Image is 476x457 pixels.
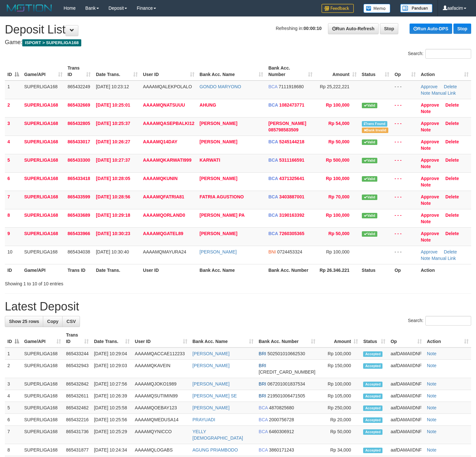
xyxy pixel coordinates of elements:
span: [DATE] 10:30:23 [96,231,130,236]
td: SUPERLIGA168 [22,117,65,136]
td: 8 [5,444,22,456]
td: 865432216 [64,414,92,426]
span: BCA [259,447,268,452]
span: Copy 085798583509 to clipboard [268,127,298,132]
td: [DATE] 10:26:39 [91,390,132,402]
td: Rp 250,000 [318,402,361,414]
span: Valid transaction [362,103,377,108]
a: Note [427,429,437,434]
span: 865433300 [68,157,90,163]
td: - - - [392,246,418,264]
a: PRAYUADI [193,417,215,422]
a: Run Auto-DPS [410,24,452,34]
a: Approve [421,249,438,254]
span: CSV [66,319,76,324]
td: - - - [392,117,418,136]
a: Delete [445,139,459,144]
img: MOTION_logo.png [5,3,54,13]
td: Rp 50,000 [318,426,361,444]
th: Date Trans.: activate to sort column ascending [91,329,132,348]
span: Show 25 rows [9,319,39,324]
span: [DATE] 10:27:37 [96,157,130,163]
td: - - - [392,154,418,172]
a: FATRIA AGUSTIONO [200,194,244,199]
td: SUPERLIGA168 [22,360,64,378]
a: Approve [421,213,439,218]
td: SUPERLIGA168 [22,426,64,444]
span: [DATE] 10:26:27 [96,139,130,144]
td: AAAAMQOEBAY123 [132,402,190,414]
span: BCA [268,194,278,199]
a: [PERSON_NAME] [193,381,230,386]
td: AAAAMQLOGABS [132,444,190,456]
span: Valid transaction [362,195,377,200]
span: AAAAMQKUNIN [143,176,177,181]
td: 865432943 [64,360,92,378]
span: 865433966 [68,231,90,236]
span: Copy 219501006471505 to clipboard [267,393,305,398]
span: Bank is not match [362,128,388,133]
a: Note [427,351,437,356]
h1: Latest Deposit [5,300,471,313]
td: - - - [392,136,418,154]
img: panduan.png [400,4,432,13]
td: [DATE] 10:27:56 [91,378,132,390]
td: AAAAMQMEDUSA14 [132,414,190,426]
th: Game/API [22,264,65,276]
div: Showing 1 to 10 of 10 entries [5,278,193,287]
td: 1 [5,81,22,99]
a: Note [421,109,431,114]
td: 4 [5,136,22,154]
td: SUPERLIGA168 [22,227,65,246]
span: BCA [259,417,268,422]
th: Op [392,264,418,276]
span: Rp 25,222,221 [320,84,350,89]
th: Bank Acc. Number [266,264,315,276]
span: BCA [268,102,278,108]
input: Search: [425,316,471,326]
span: [DATE] 10:23:12 [96,84,129,89]
a: Note [421,127,431,132]
td: - - - [392,227,418,246]
a: [PERSON_NAME] [200,231,237,236]
span: Similar transaction found [362,121,388,127]
th: ID: activate to sort column descending [5,62,22,81]
td: Rp 100,000 [318,348,361,360]
span: BRI [259,363,266,368]
span: BRI [259,381,266,386]
span: BCA [268,157,278,163]
span: [DATE] 10:25:01 [96,102,130,108]
span: Copy 502501010662530 to clipboard [267,351,305,356]
th: Action: activate to sort column ascending [424,329,471,348]
input: Search: [425,49,471,59]
a: [PERSON_NAME] [200,176,237,181]
td: - - - [392,209,418,227]
a: Approve [421,231,439,236]
td: AAAAMQKAVEIN [132,360,190,378]
a: Approve [421,102,439,108]
span: Valid transaction [362,231,377,237]
span: Refreshing in: [276,26,322,31]
span: BCA [268,84,277,89]
td: 3 [5,117,22,136]
th: Bank Acc. Number: activate to sort column ascending [256,329,318,348]
a: Note [421,237,431,243]
td: Rp 20,000 [318,414,361,426]
a: Approve [421,139,439,144]
span: AAAAMQGATEL89 [143,231,183,236]
a: AGUNG PRIAMBODO [193,447,238,452]
td: 865431736 [64,426,92,444]
td: SUPERLIGA168 [22,81,65,99]
span: [PERSON_NAME] [268,121,306,126]
span: Rp 100,000 [326,249,349,254]
td: 865432842 [64,378,92,390]
span: BCA [268,176,278,181]
td: 8 [5,209,22,227]
span: Copy 3403887001 to clipboard [279,194,304,199]
span: AAAAMQFATRIA81 [143,194,184,199]
h1: Deposit List [5,23,471,36]
a: Note [421,164,431,169]
td: 4 [5,390,22,402]
span: BCA [268,139,278,144]
td: SUPERLIGA168 [22,444,64,456]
